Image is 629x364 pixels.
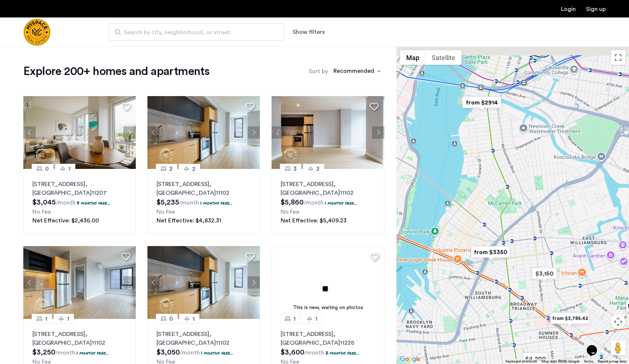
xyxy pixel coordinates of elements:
input: Apartment Search [109,23,284,41]
span: 1 [45,314,47,323]
span: Map data ©2025 Google [541,360,579,363]
button: Next apartment [123,126,136,139]
p: 1 months free... [325,200,357,206]
button: Previous apartment [23,126,36,139]
span: $3,250 [32,349,55,356]
img: logo [23,19,51,46]
span: 1 [67,314,69,323]
span: $5,860 [281,199,304,206]
span: 1 [315,314,317,323]
button: Keyboard shortcuts [506,359,537,364]
a: Cazamio Logo [23,19,51,46]
span: 3 [293,165,297,173]
button: Map camera controls [611,314,625,329]
sub: /month [304,200,324,206]
p: 2 months free... [325,350,359,356]
p: 1 months free... [200,200,233,206]
p: [STREET_ADDRESS] 11102 [157,180,251,197]
span: $5,235 [157,199,179,206]
img: Google [398,355,422,364]
a: Open this area in Google Maps (opens a new window) [398,355,422,364]
a: Terms (opens in new tab) [584,359,593,364]
sub: /month [179,200,199,206]
button: Show satellite imagery [426,50,462,65]
img: 1997_638519968035243270.png [147,246,260,319]
span: 1 [293,314,296,323]
a: 22[STREET_ADDRESS], [GEOGRAPHIC_DATA]111021 months free...No FeeNet Effective: $4,832.31 [147,169,260,234]
a: 01[STREET_ADDRESS], [GEOGRAPHIC_DATA]112073 months free...No FeeNet Effective: $2,436.00 [23,169,136,234]
p: 3 months free... [77,200,110,206]
span: 1 [193,314,195,323]
div: This is new, waiting on photos [275,304,381,312]
div: Recommended [332,67,374,77]
button: Next apartment [123,276,136,289]
a: Registration [586,6,606,12]
span: 0 [45,165,49,173]
sub: /month [56,200,76,206]
button: Show or hide filters [293,28,325,36]
sub: /month [55,350,75,356]
ng-select: sort-apartment [330,65,384,78]
span: $3,045 [32,199,56,206]
p: [STREET_ADDRESS] 11102 [32,330,127,347]
img: 1997_638519001096654587.png [23,96,136,169]
button: Next apartment [248,126,260,139]
label: Sort by [309,67,328,76]
img: 1997_638519968035243270.png [147,96,260,169]
button: Next apartment [372,126,384,139]
a: Login [561,6,576,12]
span: 1 [68,165,71,173]
div: from $3,785.42 [547,310,592,327]
span: 2 [169,165,173,173]
img: 1997_638519966982966758.png [23,246,136,319]
span: Net Effective: $2,436.00 [32,218,99,223]
a: Report a map error [598,359,627,364]
h1: Explore 200+ homes and apartments [23,64,209,79]
p: 1 months free... [76,350,109,356]
div: from $3350 [468,244,513,260]
button: Previous apartment [272,126,284,139]
p: [STREET_ADDRESS] 11102 [157,330,251,347]
span: $3,600 [281,349,304,356]
p: [STREET_ADDRESS] 11207 [32,180,127,197]
div: $3,150 [529,265,560,282]
span: No Fee [32,209,51,215]
span: 2 [192,165,195,173]
button: Drag Pegman onto the map to open Street View [611,341,625,355]
a: This is new, waiting on photos [272,246,384,319]
span: Search by city, neighborhood, or street. [124,28,264,37]
img: 3.gif [272,246,384,319]
p: [STREET_ADDRESS] 11102 [281,180,375,197]
sub: /month [304,350,324,356]
div: from $2914 [459,94,504,111]
p: 1 months free... [201,350,233,356]
img: 1997_638519968069068022.png [272,96,384,169]
button: Toggle fullscreen view [611,50,625,65]
button: Previous apartment [23,276,36,289]
button: Show street map [400,50,426,65]
span: No Fee [281,209,299,215]
span: No Fee [157,209,175,215]
span: 2 [316,165,320,173]
button: Next apartment [248,276,260,289]
a: 32[STREET_ADDRESS], [GEOGRAPHIC_DATA]111021 months free...No FeeNet Effective: $5,409.23 [272,169,384,234]
sub: /month [180,350,200,356]
button: Previous apartment [147,276,160,289]
span: $3,050 [157,349,180,356]
button: Previous apartment [147,126,160,139]
span: Net Effective: $5,409.23 [281,218,347,223]
iframe: chat widget [584,335,607,357]
span: Net Effective: $4,832.31 [157,218,221,223]
span: 0 [169,314,173,323]
p: [STREET_ADDRESS] 11226 [281,330,375,347]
